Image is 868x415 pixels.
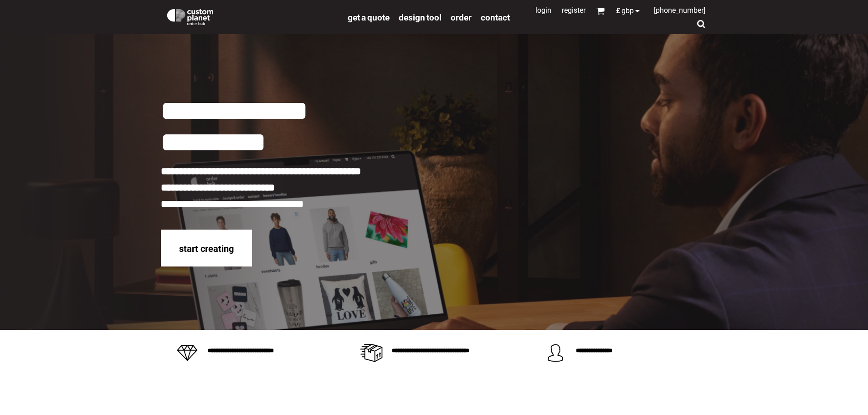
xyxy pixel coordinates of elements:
a: get a quote [348,12,390,22]
a: Custom Planet [161,2,343,30]
a: design tool [399,12,442,22]
a: Contact [481,12,510,22]
a: Login [535,6,551,15]
img: Custom Planet [165,7,215,25]
a: Register [562,6,586,15]
span: GBP [621,7,634,15]
span: [PHONE_NUMBER] [654,6,705,15]
a: order [451,12,472,22]
span: start creating [179,243,234,254]
span: £ [616,7,621,15]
